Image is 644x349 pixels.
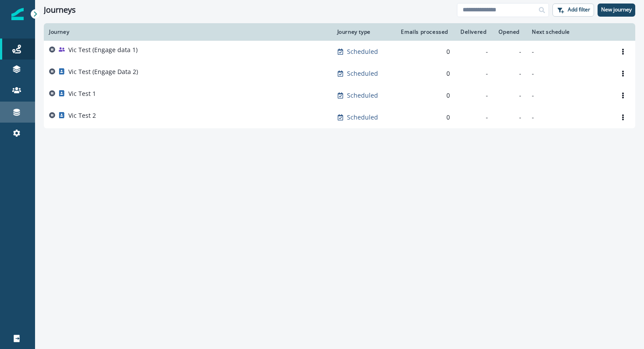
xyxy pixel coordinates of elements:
[460,69,488,78] div: -
[616,45,630,58] button: Options
[44,106,635,128] a: Vic Test 2Scheduled0---Options
[68,111,96,120] p: Vic Test 2
[44,85,635,106] a: Vic Test 1Scheduled0---Options
[460,28,488,35] div: Delivered
[400,28,450,35] div: Emails processed
[400,91,450,100] div: 0
[499,91,521,100] div: -
[532,91,605,100] p: -
[44,63,635,85] a: Vic Test (Engage Data 2)Scheduled0---Options
[460,47,488,56] div: -
[568,7,590,13] p: Add filter
[68,46,138,54] p: Vic Test (Engage data 1)
[49,28,327,35] div: Journey
[400,69,450,78] div: 0
[347,69,378,78] p: Scheduled
[499,113,521,122] div: -
[337,28,390,35] div: Journey type
[400,113,450,122] div: 0
[532,113,605,122] p: -
[532,47,605,56] p: -
[616,67,630,80] button: Options
[44,41,635,63] a: Vic Test (Engage data 1)Scheduled0---Options
[347,47,378,56] p: Scheduled
[68,89,96,98] p: Vic Test 1
[499,28,521,35] div: Opened
[601,7,632,13] p: New journey
[400,47,450,56] div: 0
[616,111,630,124] button: Options
[532,28,605,35] div: Next schedule
[499,47,521,56] div: -
[552,4,594,17] button: Add filter
[11,8,24,20] img: Inflection
[460,113,488,122] div: -
[44,5,76,15] h1: Journeys
[532,69,605,78] p: -
[499,69,521,78] div: -
[460,91,488,100] div: -
[347,113,378,122] p: Scheduled
[598,4,635,17] button: New journey
[347,91,378,100] p: Scheduled
[616,89,630,102] button: Options
[68,67,138,76] p: Vic Test (Engage Data 2)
